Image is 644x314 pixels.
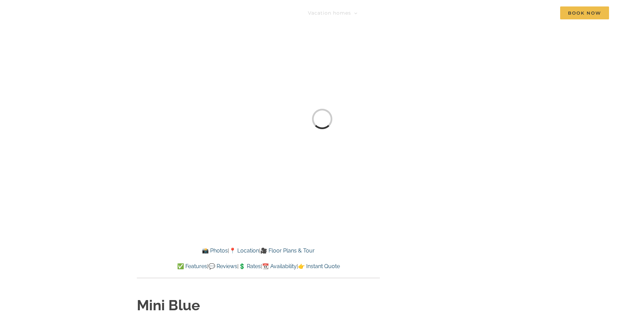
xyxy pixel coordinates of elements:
[137,246,380,255] p: | |
[523,6,545,20] a: Contact
[298,263,340,269] a: 👉 Instant Quote
[373,11,407,15] span: Things to do
[308,6,609,20] nav: Main Menu
[262,263,297,269] a: 📆 Availability
[523,11,545,15] span: Contact
[177,263,207,269] a: ✅ Features
[239,263,261,269] a: 💲 Rates
[373,6,413,20] a: Things to do
[308,11,351,15] span: Vacation homes
[485,6,508,20] a: About
[137,262,380,271] p: | | | |
[208,263,237,269] a: 💬 Reviews
[308,105,336,134] div: Loading...
[260,247,315,254] a: 🎥 Floor Plans & Tour
[560,6,609,19] span: Book Now
[428,11,464,15] span: Deals & More
[485,11,502,15] span: About
[428,6,470,20] a: Deals & More
[229,247,259,254] a: 📍 Location
[202,247,228,254] a: 📸 Photos
[137,297,200,314] strong: Mini Blue
[35,8,150,23] img: Branson Family Retreats Logo
[308,6,357,20] a: Vacation homes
